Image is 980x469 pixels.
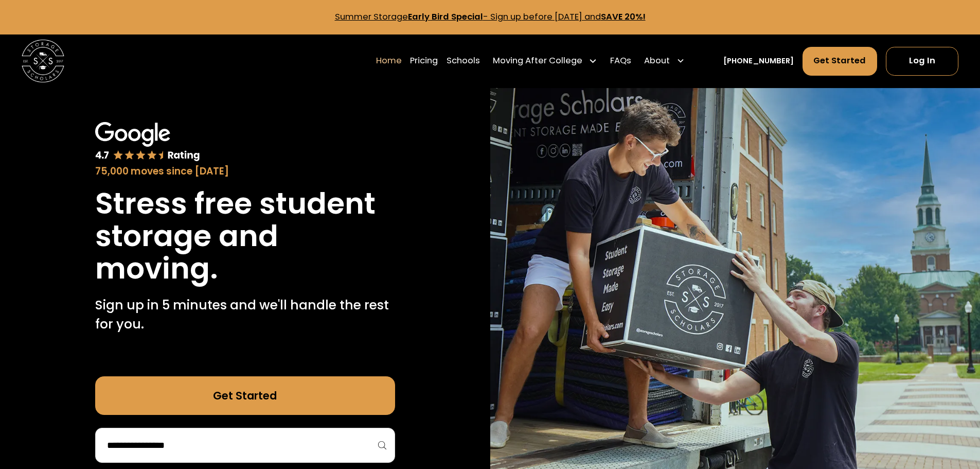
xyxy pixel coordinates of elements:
[886,47,958,76] a: Log In
[410,46,438,76] a: Pricing
[723,56,794,67] a: [PHONE_NUMBER]
[493,55,582,67] div: Moving After College
[95,187,395,285] h1: Stress free student storage and moving.
[95,164,395,179] div: 75,000 moves since [DATE]
[601,11,646,23] strong: SAVE 20%!
[489,46,602,76] div: Moving After College
[803,47,878,76] a: Get Started
[335,11,646,23] a: Summer StorageEarly Bird Special- Sign up before [DATE] andSAVE 20%!
[408,11,483,23] strong: Early Bird Special
[22,40,64,82] a: home
[376,46,402,76] a: Home
[644,55,670,67] div: About
[640,46,689,76] div: About
[22,40,64,82] img: Storage Scholars main logo
[610,46,631,76] a: FAQs
[95,296,395,334] p: Sign up in 5 minutes and we'll handle the rest for you.
[95,376,395,415] a: Get Started
[95,122,200,162] img: Google 4.7 star rating
[447,46,480,76] a: Schools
